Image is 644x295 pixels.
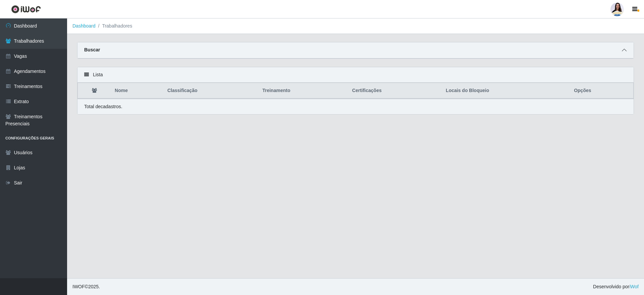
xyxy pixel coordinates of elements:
span: IWOF [72,284,85,289]
span: Desenvolvido por [593,283,639,290]
a: iWof [629,284,639,289]
span: © 2025 . [72,283,100,290]
th: Locais do Bloqueio [442,83,570,99]
th: Certificações [348,83,442,99]
th: Nome [111,83,163,99]
nav: breadcrumb [67,18,644,34]
strong: Buscar [84,47,100,52]
li: Trabalhadores [96,23,132,30]
div: Lista [77,67,634,83]
th: Treinamento [258,83,348,99]
a: Dashboard [72,23,96,29]
th: Classificação [163,83,258,99]
p: Total de cadastros. [84,103,122,110]
img: CoreUI Logo [11,5,41,13]
th: Opções [570,83,633,99]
